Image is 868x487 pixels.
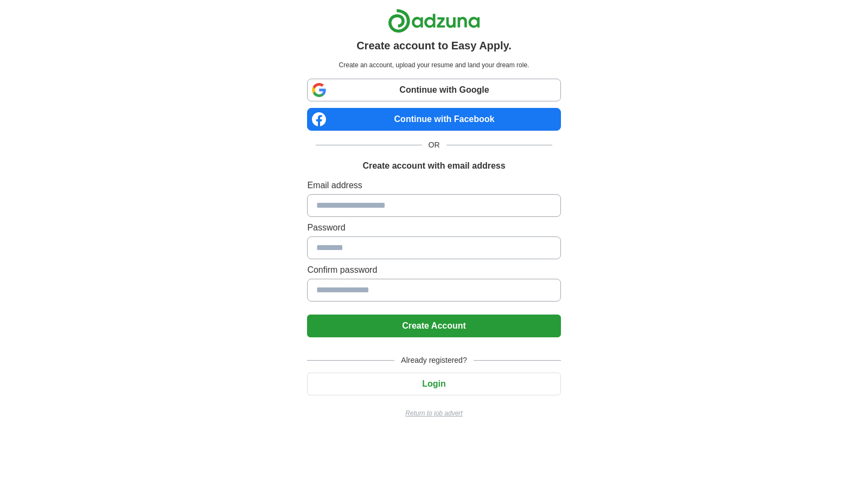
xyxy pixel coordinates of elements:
img: Adzuna logo [388,9,480,33]
label: Password [307,221,560,234]
a: Login [307,379,560,388]
h1: Create account with email address [362,159,505,172]
span: Already registered? [394,355,473,366]
a: Continue with Google [307,79,560,101]
label: Confirm password [307,264,560,277]
a: Continue with Facebook [307,108,560,131]
button: Create Account [307,315,560,337]
h1: Create account to Easy Apply. [356,37,512,54]
button: Login [307,373,560,395]
p: Create an account, upload your resume and land your dream role. [309,60,558,70]
span: OR [422,139,446,151]
a: Return to job advert [307,408,560,418]
label: Email address [307,179,560,192]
